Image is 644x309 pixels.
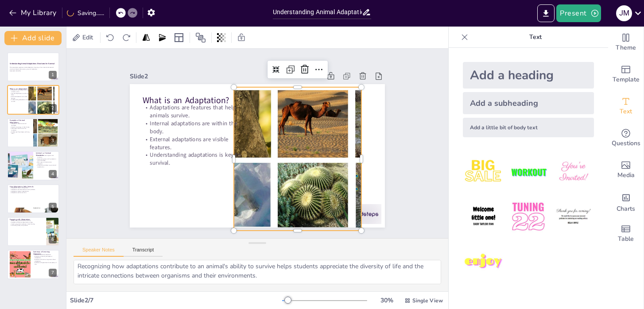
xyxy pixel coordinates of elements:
p: Adaptations are features that help animals survive. [10,89,31,92]
button: J M [616,4,632,22]
p: Summary of Learning Objectives [33,251,57,255]
div: 5 [49,203,57,211]
div: 4 [7,151,59,180]
span: Theme [616,43,636,53]
textarea: Adaptations are essential for animals as they enable them to thrive in their environments. They c... [74,260,441,284]
img: 3.jpeg [553,151,594,193]
span: Media [617,170,635,180]
div: 3 [49,137,57,145]
span: Edit [81,33,95,42]
p: Adaptations help in finding food. [10,187,57,189]
img: 6.jpeg [553,196,594,237]
span: Template [613,75,640,85]
input: Insert title [273,6,362,19]
span: Charts [617,204,635,214]
p: Internal adaptations are within the body. [144,108,247,134]
img: 4.jpeg [463,196,504,237]
img: 1.jpeg [463,151,504,193]
p: Adaptations provide protection from predators. [10,189,57,190]
div: 1 [7,52,59,81]
div: Get real-time input from your audience [608,122,644,154]
p: Camels store energy in their humps. [10,126,31,128]
p: Internal adaptations are within the body. [10,93,31,96]
p: Connecting theory with practice. [10,225,44,227]
div: Add a table [608,218,644,250]
div: Slide 2 [137,59,296,84]
p: What is an Adaptation? [10,87,31,90]
p: Structures contribute to survival and reproduction. [36,165,57,168]
button: Present [556,4,601,22]
div: 7 [49,269,57,277]
p: Students will identify examples of adaptations. [33,255,57,259]
p: Both types of structures are important. [36,162,57,165]
div: Layout [172,31,186,45]
div: Add a little bit of body text [463,118,594,137]
p: External adaptations are visible features. [10,96,31,99]
img: 5.jpeg [508,196,549,237]
p: External adaptations are visible features. [142,123,245,150]
div: 2 [49,104,57,112]
div: Add text boxes [608,90,644,122]
span: Table [618,234,634,244]
div: Change the overall theme [608,27,644,58]
div: 7 [7,250,59,279]
div: Add ready made slides [608,58,644,90]
img: 2.jpeg [508,151,549,193]
button: Speaker Notes [74,247,124,257]
p: Text [472,27,599,48]
p: Generated with [URL] [10,70,57,72]
span: Position [195,32,206,43]
span: Questions [612,139,640,148]
span: Single View [412,297,443,304]
p: This presentation explores animal adaptations, focusing on how internal and external structures h... [10,67,57,70]
p: How Adaptations Help Animals [10,185,57,188]
p: Students will discuss observations in pairs. [10,221,44,223]
div: Add charts and graphs [608,186,644,218]
p: Gallery walk promotes active learning. [10,220,44,222]
p: Engaging with Adaptations [10,218,44,221]
div: Add a heading [463,62,594,89]
p: Adaptations support reproduction. [10,190,57,192]
div: 2 [7,85,59,114]
div: 5 [7,184,59,213]
div: 1 [49,71,57,79]
button: Add slide [4,31,62,45]
div: Add images, graphics, shapes or video [608,154,644,186]
p: Examples of Animal Adaptations [10,119,31,124]
p: Students will define adaptation. [33,254,57,256]
button: Export to PowerPoint [537,4,555,22]
strong: Understanding Animal Adaptations: Structures for Survival [10,63,54,65]
div: 30 % [376,296,397,305]
div: Saving...... [67,9,104,17]
p: Creating arguments enhances critical thinking. [10,223,44,225]
div: 6 [7,217,59,246]
p: Understanding adaptations is key to survival. [141,139,244,166]
p: What is an Adaptation? [147,83,250,105]
p: Polar bears have thick fur for insulation. [10,128,31,131]
button: Transcript [124,247,163,257]
p: Adaptations evolve over time. [10,192,57,193]
p: Adaptations are features that help animals survive. [146,92,249,118]
div: 3 [7,118,59,147]
div: 4 [49,170,57,178]
p: Students will appreciate the complexity of life. [33,262,57,265]
p: External structures aid in protection and camouflage. [36,158,57,161]
p: Adaptations illustrate survival strategies. [10,123,31,126]
img: 7.jpeg [463,241,504,282]
div: Slide 2 / 7 [70,296,282,305]
p: Internal vs. External Structures [36,152,57,157]
div: J M [616,5,632,21]
p: Students will construct arguments about adaptations. [33,259,57,262]
p: Understanding adaptations is key to survival. [10,99,31,102]
p: Giraffes reach high leaves with long necks. [10,131,31,134]
div: 6 [49,236,57,243]
div: Add a subheading [463,92,594,114]
p: Internal structures support vital functions. [36,155,57,158]
button: My Library [7,6,60,20]
span: Text [620,107,632,116]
